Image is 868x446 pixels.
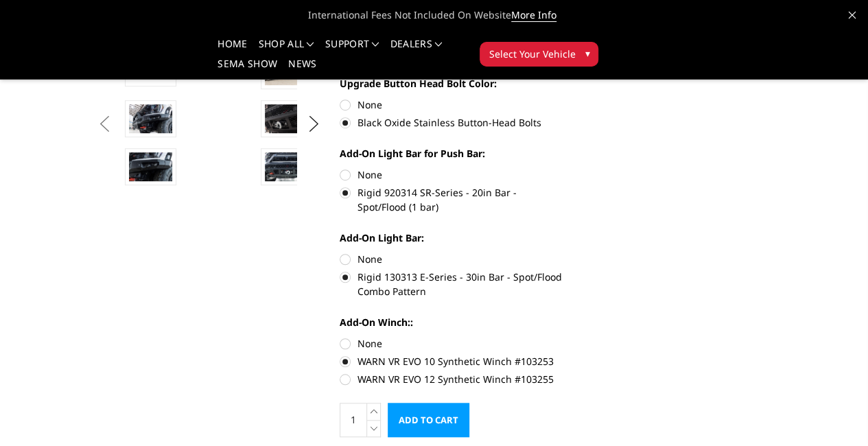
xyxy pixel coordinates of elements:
[98,1,771,29] span: International Fees Not Included On Website
[325,39,379,59] a: Support
[340,167,563,182] label: None
[340,146,563,161] label: Add-On Light Bar for Push Bar:
[265,104,308,133] img: 2021-2025 Ford Raptor - Freedom Series - Baja Front Bumper (winch mount)
[340,336,563,351] label: None
[390,39,443,59] a: Dealers
[340,354,563,368] label: WARN VR EVO 10 Synthetic Winch #103253
[265,152,308,181] img: 2021-2025 Ford Raptor - Freedom Series - Baja Front Bumper (winch mount)
[129,152,172,181] img: 2021-2025 Ford Raptor - Freedom Series - Baja Front Bumper (winch mount)
[303,114,324,134] button: Next
[388,403,469,437] input: Add to Cart
[259,39,314,59] a: shop all
[340,372,563,386] label: WARN VR EVO 12 Synthetic Winch #103255
[218,59,277,79] a: SEMA Show
[340,252,563,266] label: None
[95,114,115,134] button: Previous
[340,231,563,245] label: Add-On Light Bar:
[480,42,598,67] button: Select Your Vehicle
[288,59,316,79] a: News
[340,97,563,112] label: None
[511,8,556,22] a: More Info
[340,185,563,214] label: Rigid 920314 SR-Series - 20in Bar - Spot/Flood (1 bar)
[129,104,172,133] img: 2021-2025 Ford Raptor - Freedom Series - Baja Front Bumper (winch mount)
[585,46,589,60] span: ▾
[489,47,575,61] span: Select Your Vehicle
[218,39,247,59] a: Home
[340,76,563,91] label: Upgrade Button Head Bolt Color:
[340,315,563,329] label: Add-On Winch::
[340,270,563,298] label: Rigid 130313 E-Series - 30in Bar - Spot/Flood Combo Pattern
[340,115,563,130] label: Black Oxide Stainless Button-Head Bolts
